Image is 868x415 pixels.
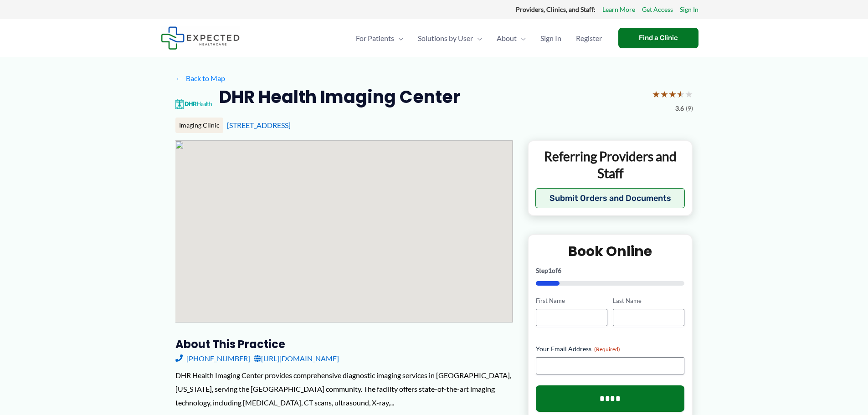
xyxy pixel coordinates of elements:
[473,22,482,54] span: Menu Toggle
[618,28,699,48] a: Find a Clinic
[175,337,513,351] h3: About this practice
[175,118,223,133] div: Imaging Clinic
[548,266,552,274] span: 1
[536,297,607,305] label: First Name
[497,22,517,54] span: About
[675,102,684,114] span: 3.6
[540,22,561,54] span: Sign In
[175,369,513,409] div: DHR Health Imaging Center provides comprehensive diagnostic imaging services in [GEOGRAPHIC_DATA]...
[660,86,668,102] span: ★
[652,86,660,102] span: ★
[686,102,693,114] span: (9)
[489,22,533,54] a: AboutMenu Toggle
[685,86,693,102] span: ★
[175,72,225,85] a: ←Back to Map
[613,297,684,305] label: Last Name
[536,344,685,354] label: Your Email Address
[175,352,250,365] a: [PHONE_NUMBER]
[349,22,411,54] a: For PatientsMenu Toggle
[254,352,339,365] a: [URL][DOMAIN_NAME]
[161,26,240,50] img: Expected Healthcare Logo - side, dark font, small
[411,22,489,54] a: Solutions by UserMenu Toggle
[356,22,394,54] span: For Patients
[394,22,403,54] span: Menu Toggle
[680,4,699,15] a: Sign In
[594,346,620,353] span: (Required)
[576,22,602,54] span: Register
[517,22,526,54] span: Menu Toggle
[536,267,685,274] p: Step of
[602,4,635,15] a: Learn More
[175,74,184,82] span: ←
[516,5,596,13] strong: Providers, Clinics, and Staff:
[668,86,677,102] span: ★
[642,4,673,15] a: Get Access
[536,242,685,260] h2: Book Online
[418,22,473,54] span: Solutions by User
[349,22,609,54] nav: Primary Site Navigation
[535,148,685,181] p: Referring Providers and Staff
[227,121,291,129] a: [STREET_ADDRESS]
[219,86,460,108] h2: DHR Health Imaging Center
[533,22,569,54] a: Sign In
[535,188,685,208] button: Submit Orders and Documents
[569,22,609,54] a: Register
[558,266,561,274] span: 6
[677,86,685,102] span: ★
